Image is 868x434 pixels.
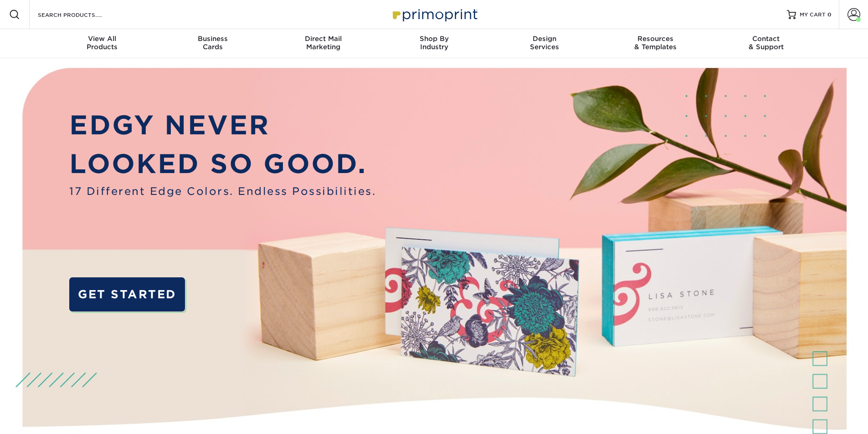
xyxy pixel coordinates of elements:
input: SEARCH PRODUCTS..... [37,9,126,20]
a: Shop ByIndustry [379,29,489,58]
span: MY CART [800,11,826,19]
span: Shop By [379,35,489,43]
span: 0 [827,11,832,18]
a: Resources& Templates [600,29,711,58]
span: Contact [711,35,822,43]
span: Design [489,35,600,43]
a: GET STARTED [69,277,185,311]
p: LOOKED SO GOOD. [69,144,376,184]
img: Primoprint [389,5,480,24]
span: View All [47,35,158,43]
div: & Templates [600,35,711,51]
a: Contact& Support [711,29,822,58]
a: BusinessCards [157,29,268,58]
div: Cards [157,35,268,51]
span: Resources [600,35,711,43]
div: & Support [711,35,822,51]
span: 17 Different Edge Colors. Endless Possibilities. [69,184,376,199]
span: Direct Mail [268,35,379,43]
div: Marketing [268,35,379,51]
a: Direct MailMarketing [268,29,379,58]
div: Services [489,35,600,51]
a: DesignServices [489,29,600,58]
p: EDGY NEVER [69,106,376,145]
div: Products [47,35,158,51]
div: Industry [379,35,489,51]
a: View AllProducts [47,29,158,58]
span: Business [157,35,268,43]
